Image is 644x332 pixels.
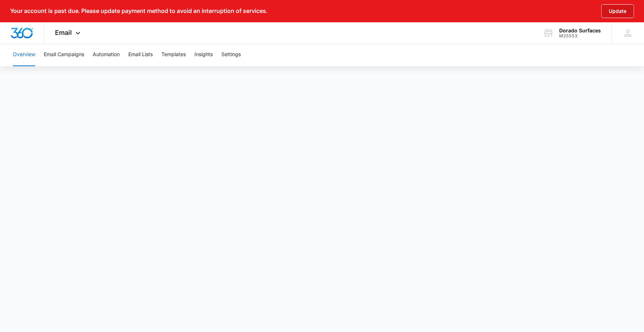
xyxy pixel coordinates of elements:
button: Update [601,4,634,18]
div: account id [559,33,601,38]
button: Templates [161,43,186,66]
div: account name [559,28,601,33]
button: Insights [194,43,213,66]
button: Email Lists [128,43,153,66]
button: Settings [221,43,241,66]
span: Email [55,29,72,36]
button: Automation [93,43,120,66]
button: Overview [13,43,35,66]
button: Email Campaigns [44,43,84,66]
div: Email [44,22,93,44]
p: Your account is past due. Please update payment method to avoid an interruption of services. [10,8,267,14]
